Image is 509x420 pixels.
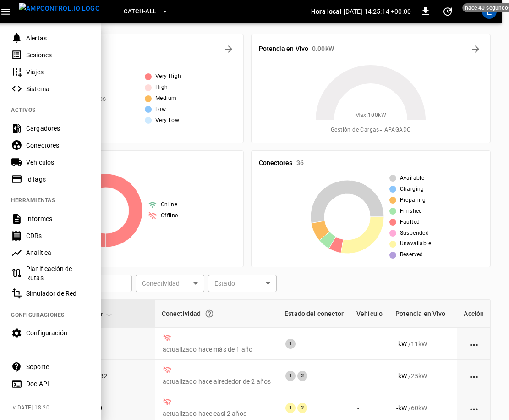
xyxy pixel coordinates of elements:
[26,264,90,282] div: Planificación de Rutas
[26,175,90,184] div: IdTags
[26,248,90,257] div: Analítica
[26,84,90,94] div: Sistema
[26,67,90,77] div: Viajes
[13,403,93,413] span: v [DATE] 18:20
[26,158,90,167] div: Vehículos
[26,328,90,337] div: Configuración
[26,214,90,223] div: Informes
[26,50,90,60] div: Sesiones
[26,231,90,240] div: CDRs
[19,3,100,14] img: ampcontrol.io logo
[26,379,90,388] div: Doc API
[26,362,90,371] div: Soporte
[26,141,90,150] div: Conectores
[311,7,342,16] p: Hora local
[344,7,411,16] p: [DATE] 14:25:14 +00:00
[26,289,90,298] div: Simulador de Red
[440,4,455,19] button: set refresh interval
[26,124,90,133] div: Cargadores
[124,6,156,17] span: Catch-all
[26,33,90,43] div: Alertas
